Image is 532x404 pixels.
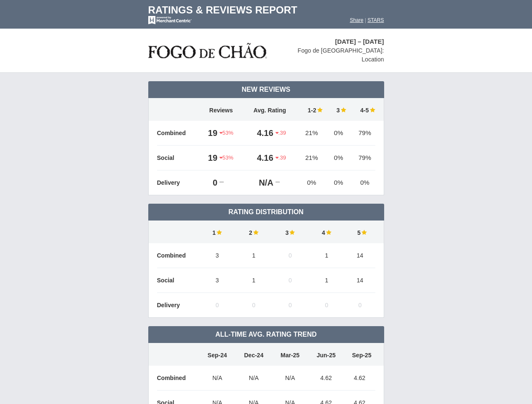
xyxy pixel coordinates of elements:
img: star-full-15.png [216,229,222,235]
td: 1-2 [297,98,327,121]
td: 4.62 [344,366,375,391]
td: N/A [235,366,272,391]
td: 14 [345,268,375,293]
td: 3 [327,98,350,121]
span: 0 [358,302,362,308]
td: Delivery [157,293,199,318]
img: star-full-15.png [361,229,367,235]
td: Sep-24 [199,343,236,366]
td: Jun-25 [308,343,344,366]
td: Rating Distribution [148,204,384,221]
a: STARS [367,17,384,23]
img: stars-fogo-de-chao-logo-50.png [148,41,267,61]
td: All-Time Avg. Rating Trend [148,326,384,343]
td: Combined [157,121,199,146]
td: 21% [297,121,327,146]
td: 4.62 [308,366,344,391]
td: 79% [350,146,375,170]
td: Avg. Rating [243,98,297,121]
td: 4.16 [243,121,275,146]
td: 4.16 [243,146,275,170]
td: 5 [345,221,375,243]
td: Mar-25 [272,343,308,366]
td: 0% [327,121,350,146]
td: Social [157,146,199,170]
span: .39 [275,129,286,137]
td: 1 [235,268,272,293]
td: 14 [345,243,375,268]
td: N/A [199,366,236,391]
span: [DATE] – [DATE] [335,38,384,45]
td: Reviews [199,98,243,121]
td: 3 [199,268,236,293]
td: Sep-25 [344,343,375,366]
td: 1 [235,243,272,268]
img: star-full-15.png [325,229,331,235]
td: 4-5 [350,98,375,121]
td: Combined [157,243,199,268]
td: 3 [272,221,309,243]
span: 0 [289,302,292,308]
td: N/A [243,170,275,195]
td: 21% [297,146,327,170]
td: 0% [350,170,375,195]
td: 1 [308,243,345,268]
img: star-full-15.png [369,107,375,113]
img: star-full-15.png [340,107,346,113]
td: Combined [157,366,199,391]
img: star-full-15.png [289,229,295,235]
span: 0 [216,302,219,308]
a: Share [350,17,364,23]
td: Dec-24 [235,343,272,366]
td: 19 [199,146,220,170]
td: 0% [327,146,350,170]
td: 4 [308,221,345,243]
td: 1 [308,268,345,293]
td: 0 [199,170,220,195]
td: New Reviews [148,81,384,98]
span: .39 [275,154,286,162]
span: 53% [219,129,233,137]
td: 0% [297,170,327,195]
span: 0 [325,302,328,308]
img: mc-powered-by-logo-white-103.png [148,16,192,24]
span: 53% [219,154,233,162]
span: | [365,17,366,23]
td: 2 [235,221,272,243]
td: 3 [199,243,236,268]
td: 79% [350,121,375,146]
span: 0 [289,277,292,284]
td: Social [157,268,199,293]
span: 0 [289,252,292,259]
td: Delivery [157,170,199,195]
span: 0 [252,302,255,308]
img: star-full-15.png [252,229,259,235]
td: 0% [327,170,350,195]
td: 1 [199,221,236,243]
td: 19 [199,121,220,146]
td: N/A [272,366,308,391]
img: star-full-15.png [316,107,323,113]
span: Fogo de [GEOGRAPHIC_DATA]: Location [298,47,384,63]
